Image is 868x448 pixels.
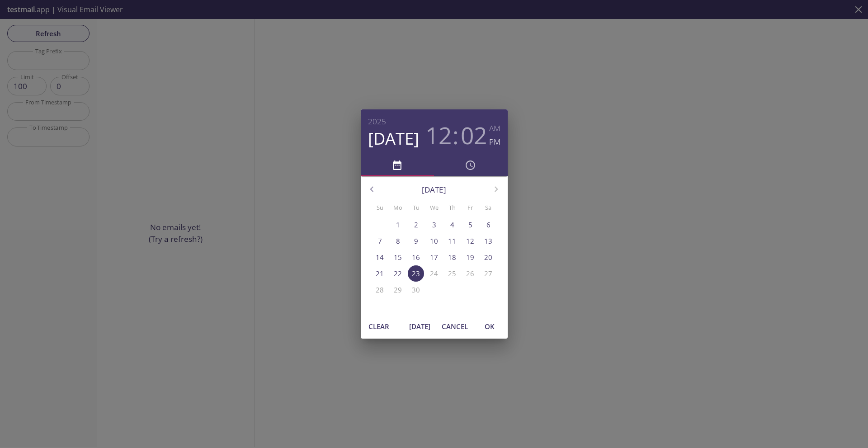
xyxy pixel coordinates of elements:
[390,249,406,265] button: 15
[444,217,460,233] button: 4
[426,233,442,249] button: 10
[408,265,424,282] button: 23
[426,203,442,212] span: We
[426,217,442,233] button: 3
[489,122,500,135] button: AM
[394,269,402,278] p: 22
[390,217,406,233] button: 1
[394,253,402,262] p: 15
[414,220,418,230] p: 2
[486,220,491,230] p: 6
[426,249,442,265] button: 17
[484,236,492,246] p: 13
[462,203,478,212] span: Fr
[372,233,388,249] button: 7
[396,236,400,246] p: 8
[376,269,384,278] p: 21
[414,236,418,246] p: 9
[409,321,431,332] span: [DATE]
[408,233,424,249] button: 9
[412,269,420,278] p: 23
[479,321,500,332] span: OK
[444,249,460,265] button: 18
[475,318,504,335] button: OK
[480,217,496,233] button: 6
[484,253,492,262] p: 20
[438,318,472,335] button: Cancel
[448,253,456,262] p: 18
[480,249,496,265] button: 20
[432,220,436,230] p: 3
[368,115,386,128] button: 2025
[408,249,424,265] button: 16
[462,233,478,249] button: 12
[425,122,452,149] button: 12
[462,249,478,265] button: 19
[444,233,460,249] button: 11
[368,128,419,149] button: [DATE]
[408,217,424,233] button: 2
[390,265,406,282] button: 22
[412,253,420,262] p: 16
[442,321,468,332] span: Cancel
[372,203,388,212] span: Su
[448,236,456,246] p: 11
[480,233,496,249] button: 13
[461,122,487,149] button: 02
[376,253,384,262] p: 14
[430,236,438,246] p: 10
[372,249,388,265] button: 14
[489,135,500,149] button: PM
[466,236,474,246] p: 12
[406,318,434,335] button: [DATE]
[390,203,406,212] span: Mo
[390,233,406,249] button: 8
[480,203,496,212] span: Sa
[378,236,382,246] p: 7
[453,122,459,149] h3: :
[430,253,438,262] p: 17
[383,184,485,196] p: [DATE]
[466,253,474,262] p: 19
[368,321,390,332] span: Clear
[372,265,388,282] button: 21
[462,217,478,233] button: 5
[396,220,400,230] p: 1
[408,203,424,212] span: Tu
[468,220,472,230] p: 5
[364,318,393,335] button: Clear
[450,220,454,230] p: 4
[444,203,460,212] span: Th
